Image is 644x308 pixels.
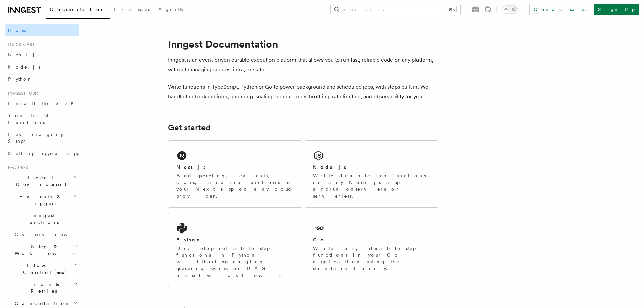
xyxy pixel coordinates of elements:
a: Home [5,24,79,36]
span: Node.js [8,64,40,70]
button: Toggle dark mode [502,5,518,14]
a: PythonDevelop reliable step functions in Python without managing queueing systems or DAG based wo... [168,213,302,287]
span: Features [5,165,28,170]
relin-hc: Write durable step functions in any Node.js app and servers or serverless. [313,173,426,199]
a: Your first Functions [5,109,79,128]
span: Cancellation [12,300,70,307]
button: Local Development [5,172,79,190]
a: Documentation [46,2,110,19]
span: Your first Functions [8,113,48,125]
span: Local Development [5,174,74,188]
a: Next.jsAdd queueing, events, crons, and step functions to your Next app on any cloud provider. [168,140,302,208]
span: Python [8,76,33,82]
button: Steps & Workflows [12,240,79,259]
span: new [55,269,66,276]
a: Overview [12,228,79,240]
a: Examples [110,2,154,18]
h2: Go [313,236,325,243]
span: Inngest tour [5,91,38,96]
span: Install the SDK [8,101,78,106]
span: Events & Triggers [5,193,74,207]
span: Leveraging Steps [8,132,65,144]
a: Node.js [5,61,79,73]
span: Flow Control [12,262,74,276]
p: Develop reliable step functions in Python without managing queueing systems or DAG based workflows. [176,245,293,279]
h1: Inngest Documentation [168,38,438,50]
span: Overview [15,232,84,237]
a: Next.js [5,49,79,61]
span: Steps & Workflows [12,243,75,257]
a: Leveraging Steps [5,128,79,147]
a: GoWrite fast, durable step functions in your Go application using the standard library. [305,213,438,287]
relin-hc: Write functions in TypeScript, Python or Go to power background and scheduled jobs, with steps bu... [168,84,428,100]
relin-phrase: Sign Up [598,7,635,12]
h2: Node.js [313,164,347,171]
button: Search...⌘K [331,4,460,15]
a: Contact sales [529,4,591,15]
span: Home [8,27,27,34]
h2: Next.js [176,164,206,171]
span: Examples [114,7,150,12]
relin-phrase: Setting up [8,151,47,156]
a: Setting upyour app [5,147,79,159]
a: Sign Up [594,4,639,15]
kbd: ⌘K [447,6,456,13]
button: Flow Controlnew [12,259,79,278]
p: Inngest is an event-driven durable execution platform that allows you to run fast, reliable code ... [168,55,438,74]
span: AgentKit [158,7,194,12]
a: Install the SDK [5,97,79,109]
span: Quick start [5,42,35,47]
button: Events & Triggers [5,190,79,209]
span: Errors & Retries [12,281,73,294]
span: Next.js [8,52,40,57]
a: Python [5,73,79,85]
p: Write fast, durable step functions in your Go application using the standard library. [313,245,430,272]
span: Inngest Functions [5,212,73,226]
a: Get started [168,123,210,132]
button: Inngest Functions [5,209,79,228]
a: AgentKit [154,2,198,18]
relin-phrase: run on [330,186,355,192]
p: Add queueing, events, crons, and step functions to your Next app on any cloud provider. [176,172,293,199]
h2: Python [176,236,201,243]
button: Errors & Retries [12,278,79,297]
a: Node.jsWrite durable step functions in any Node.js app andrun onservers or serverless. [305,140,438,208]
relin-hc: your app [8,151,79,156]
span: Documentation [50,7,106,12]
relin-origin: throttling [307,93,329,100]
